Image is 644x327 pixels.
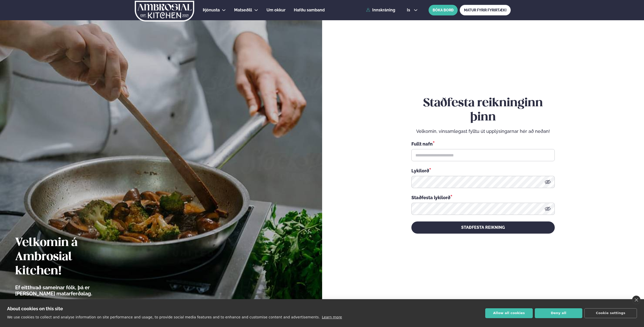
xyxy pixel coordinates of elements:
[234,7,252,13] a: Matseðill
[411,167,555,174] div: Lykilorð
[7,306,63,311] strong: About cookies on this site
[411,194,555,201] div: Staðfesta lykilorð
[234,8,252,12] span: Matseðill
[7,315,320,319] p: We use cookies to collect and analyse information on site performance and usage, to provide socia...
[411,221,555,234] button: STAÐFESTA REIKNING
[411,140,555,147] div: Fullt nafn
[366,8,395,12] a: Innskráning
[632,296,640,304] a: close
[267,7,285,13] a: Um okkur
[203,8,220,12] span: Þjónusta
[403,8,422,12] button: is
[460,5,511,15] a: MATUR FYRIR FYRIRTÆKI
[15,284,120,297] p: Ef eitthvað sameinar fólk, þá er [PERSON_NAME] matarferðalag.
[485,308,533,318] button: Allow all cookies
[267,8,285,12] span: Um okkur
[134,1,195,22] img: logo
[407,8,412,12] span: is
[322,315,342,319] a: Learn more
[411,128,555,134] p: Velkomin, vinsamlegast fylltu út upplýsingarnar hér að neðan!
[411,96,555,125] h2: Staðfesta reikninginn þinn
[294,7,325,13] a: Hafðu samband
[15,236,120,278] h2: Velkomin á Ambrosial kitchen!
[584,308,637,318] button: Cookie settings
[535,308,582,318] button: Deny all
[294,8,325,12] span: Hafðu samband
[429,5,458,15] button: BÓKA BORÐ
[203,7,220,13] a: Þjónusta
